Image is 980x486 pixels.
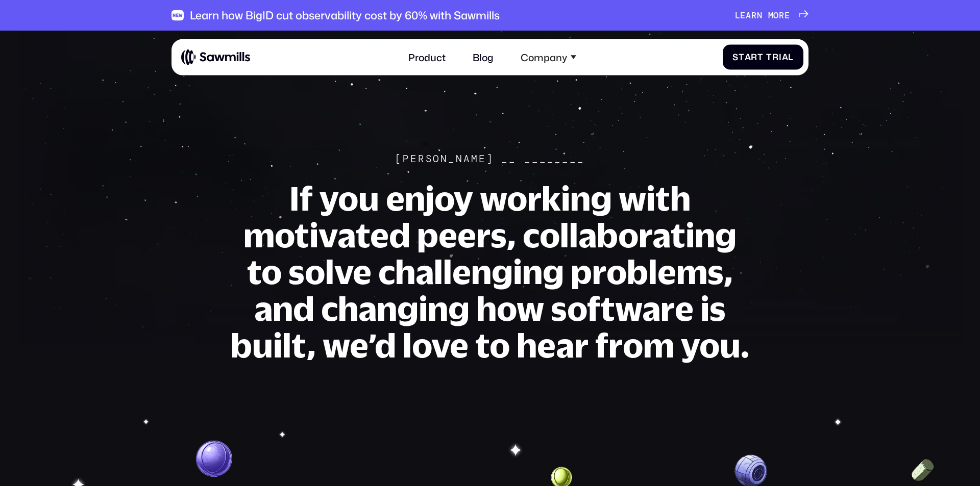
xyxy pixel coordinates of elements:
a: Blog [465,44,501,70]
span: n [757,10,763,20]
span: S [732,52,739,62]
span: t [757,52,764,62]
span: m [768,10,774,20]
div: Company [521,51,567,63]
span: t [739,52,745,62]
span: e [740,10,746,20]
span: a [745,52,751,62]
a: Product [401,44,453,70]
div: Learn how BigID cut observability cost by 60% with Sawmills [190,9,500,22]
a: StartTrial [723,44,804,69]
span: l [788,52,794,62]
span: r [779,10,785,20]
h1: If you enjoy working with motivated peers, collaborating to solve challenging problems, and chang... [230,180,750,363]
span: o [773,10,779,20]
span: L [735,10,741,20]
span: a [746,10,751,20]
span: e [785,10,790,20]
span: r [751,52,757,62]
a: Learnmore [735,10,808,20]
span: T [766,52,772,62]
span: a [782,52,789,62]
span: i [779,52,782,62]
span: r [772,52,779,62]
div: [PERSON_NAME] __ ________ [395,153,585,165]
div: Company [513,44,583,70]
span: r [751,10,757,20]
